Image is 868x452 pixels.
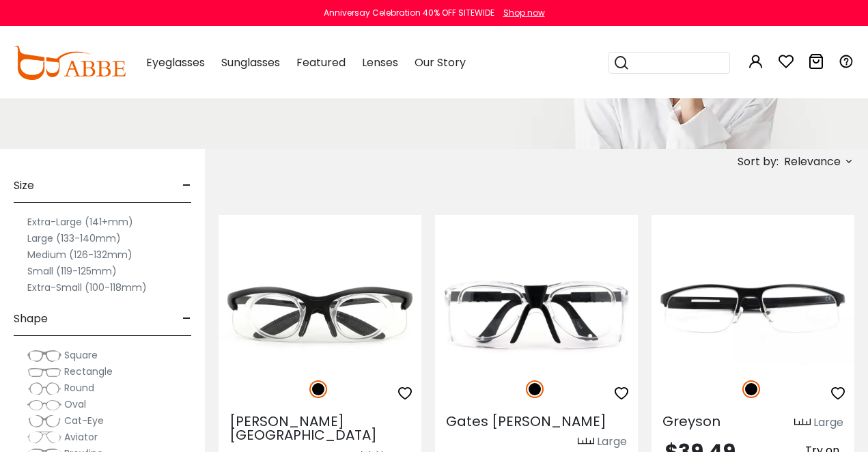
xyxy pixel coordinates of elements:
img: Aviator.png [27,431,61,444]
label: Extra-Large (141+mm) [27,214,133,230]
span: Greyson [662,412,720,431]
img: abbeglasses.com [14,46,126,80]
span: Oval [64,397,86,411]
img: Black Gates Mills - Plastic Sports Glasses [435,264,638,365]
span: Featured [296,55,346,70]
label: Small (119-125mm) [27,263,117,279]
span: Square [64,348,98,362]
img: Cat-Eye.png [27,414,61,428]
span: Our Story [415,55,466,70]
span: Aviator [64,430,98,444]
img: Square.png [27,349,61,363]
img: size ruler [794,418,811,428]
span: Lenses [362,55,398,70]
img: Rectangle.png [27,365,61,379]
div: Shop now [503,7,545,19]
span: Gates [PERSON_NAME] [446,412,606,431]
span: [PERSON_NAME][GEOGRAPHIC_DATA] [229,412,377,444]
img: size ruler [578,437,594,447]
img: Black [742,380,760,398]
span: Shape [14,302,48,335]
span: Size [14,169,34,202]
img: Black [526,380,544,398]
span: Round [64,381,94,395]
span: - [182,302,191,335]
span: Sunglasses [221,55,280,70]
span: Rectangle [64,365,113,378]
span: Eyeglasses [146,55,205,70]
img: Oval.png [27,398,61,412]
img: Black [309,380,327,398]
a: Shop now [496,7,545,18]
span: Cat-Eye [64,414,104,427]
img: Black Guthrie Center - Plastic Sports Glasses [219,264,421,365]
img: Black Greyson - Metal ,Adjust Nose Pads [652,264,854,365]
span: Relevance [784,150,841,174]
span: - [182,169,191,202]
div: Large [813,414,843,431]
img: Round.png [27,382,61,395]
div: Large [597,434,627,450]
label: Extra-Small (100-118mm) [27,279,147,296]
label: Medium (126-132mm) [27,246,132,263]
label: Large (133-140mm) [27,230,121,246]
div: Anniversay Celebration 40% OFF SITEWIDE [324,7,494,19]
span: Sort by: [738,154,779,169]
